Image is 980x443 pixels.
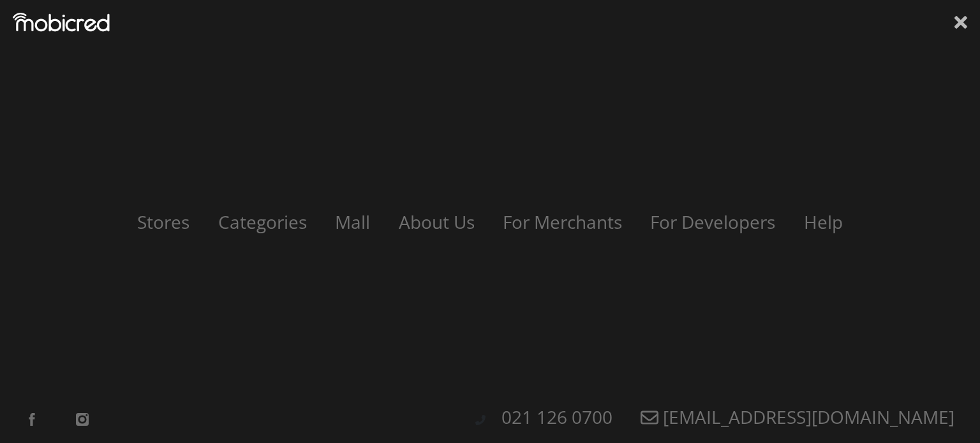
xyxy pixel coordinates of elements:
[791,210,856,234] a: Help
[124,210,202,234] a: Stores
[490,210,635,234] a: For Merchants
[13,13,110,32] img: Mobicred
[637,210,788,234] a: For Developers
[386,210,487,234] a: About Us
[322,210,383,234] a: Mall
[489,405,625,429] a: 021 126 0700
[205,210,320,234] a: Categories
[628,405,967,429] a: [EMAIL_ADDRESS][DOMAIN_NAME]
